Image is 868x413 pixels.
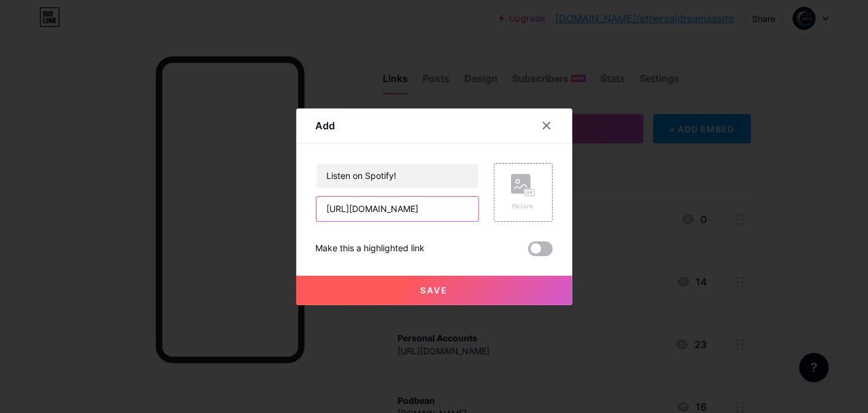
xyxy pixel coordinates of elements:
div: Make this a highlighted link [316,241,425,256]
div: Add [316,118,336,133]
span: Save [420,285,448,295]
input: URL [317,197,478,221]
input: Title [317,164,478,188]
div: Picture [511,202,536,211]
button: Save [296,276,572,305]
